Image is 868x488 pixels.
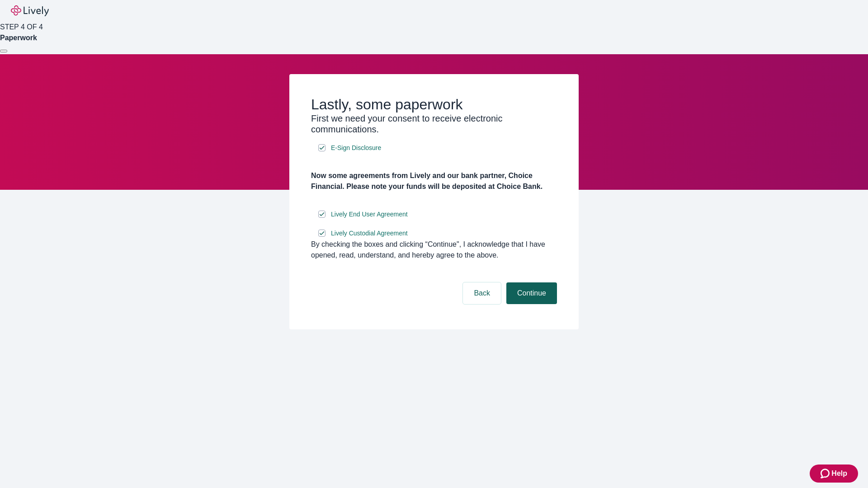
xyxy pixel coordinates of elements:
h3: First we need your consent to receive electronic communications. [311,113,557,135]
span: Lively Custodial Agreement [331,229,408,238]
h2: Lastly, some paperwork [311,96,557,113]
a: e-sign disclosure document [329,228,410,239]
img: Lively [11,5,49,16]
svg: Zendesk support icon [821,468,831,479]
a: e-sign disclosure document [329,142,383,154]
a: e-sign disclosure document [329,209,410,220]
span: Lively End User Agreement [331,210,408,219]
h4: Now some agreements from Lively and our bank partner, Choice Financial. Please note your funds wi... [311,170,557,192]
span: Help [831,468,847,479]
button: Continue [506,282,557,304]
span: E-Sign Disclosure [331,143,381,153]
div: By checking the boxes and clicking “Continue", I acknowledge that I have opened, read, understand... [311,239,557,261]
button: Back [463,282,501,304]
button: Zendesk support iconHelp [810,465,858,483]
